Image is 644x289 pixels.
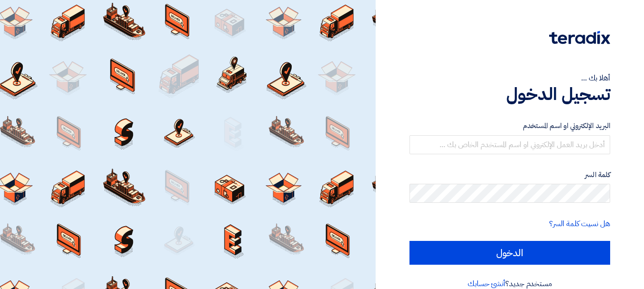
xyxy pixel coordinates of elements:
label: كلمة السر [409,169,610,180]
input: الدخول [409,241,610,265]
input: أدخل بريد العمل الإلكتروني او اسم المستخدم الخاص بك ... [409,135,610,154]
h1: تسجيل الدخول [409,84,610,105]
img: Teradix logo [549,31,610,44]
a: هل نسيت كلمة السر؟ [549,218,610,229]
div: أهلا بك ... [409,72,610,84]
label: البريد الإلكتروني او اسم المستخدم [409,120,610,131]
